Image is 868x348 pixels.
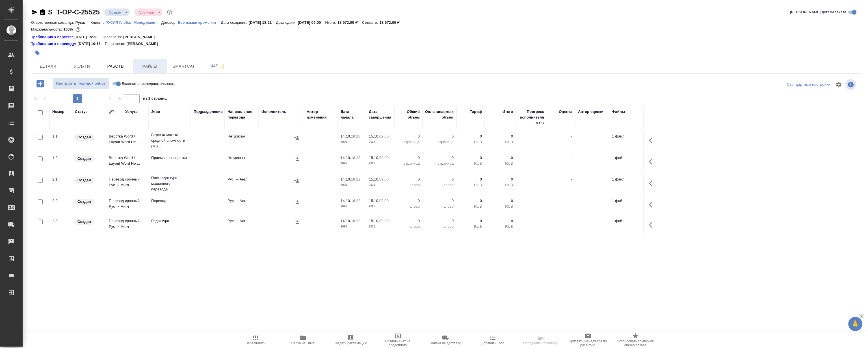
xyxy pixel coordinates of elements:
div: Создан [134,8,163,16]
button: Здесь прячутся важные кнопки [646,155,659,169]
button: Назначить [293,177,301,185]
div: Заказ еще не согласован с клиентом, искать исполнителей рано [73,198,103,206]
p: Дата создания: [221,20,248,25]
p: страница [397,139,420,145]
div: 1.2 [52,155,69,161]
p: Создан [77,156,91,162]
p: слово [425,224,454,229]
p: 2025 [369,224,391,229]
div: Автор оценки [578,109,603,115]
p: К оплате: [362,20,380,25]
p: 15.10, [369,199,379,203]
p: слово [397,182,420,188]
p: Верстка макета средней сложности (MS ... [151,132,188,149]
p: Приемка разверстки [151,155,188,161]
p: 0 [459,198,482,204]
p: 0 [459,218,482,224]
button: Скопировать ссылку для ЯМессенджера [31,9,38,16]
div: Итого [503,109,513,115]
div: Тариф [470,109,482,115]
p: 15.10, [369,219,379,223]
p: 0 [459,177,482,182]
p: страница [425,161,454,166]
button: 🙏 [848,317,862,331]
button: Назначить [293,218,301,227]
p: 2025 [369,161,391,166]
p: RUB [488,224,513,229]
p: 18:23 [351,134,360,138]
p: 15.10, [369,156,379,160]
p: 2025 [369,182,391,188]
p: Редактура [151,218,188,224]
button: Здесь прячутся важные кнопки [646,134,659,147]
div: Создан [104,8,130,16]
p: 14.10, [341,219,351,223]
p: Создан [77,219,91,225]
button: Срочный [137,10,156,15]
button: Скопировать ссылку [39,9,46,16]
p: [PERSON_NAME] [123,34,159,40]
span: Работы [102,63,129,70]
button: Сгруппировать [109,109,114,115]
p: 1 файл [612,198,640,204]
td: Перевод срочный Рус → Англ [106,195,148,215]
button: Добавить работу [33,78,48,89]
p: Создан [77,177,91,183]
a: - [571,134,572,138]
p: 14.10, [341,134,351,138]
p: RUB [488,139,513,145]
p: 14.10, [341,199,351,203]
p: 18:23 [351,156,360,160]
p: RUB [488,182,513,188]
p: RUB [459,224,482,229]
p: Создан [77,199,91,205]
p: Проверено: [105,41,127,47]
p: 0 [397,218,420,224]
div: Заказ еще не согласован с клиентом, искать исполнителей рано [73,218,103,226]
p: Договор: [161,20,178,25]
div: Этап [151,109,160,115]
p: 0 [397,155,420,161]
p: слово [425,204,454,209]
div: 1.1 [52,134,69,139]
p: 0 [425,155,454,161]
p: 100% [63,27,74,31]
p: Итого: [325,20,337,25]
div: Дата начала [341,109,363,120]
p: 15.10, [369,177,379,181]
p: RUB [488,161,513,166]
p: Проверено: [102,34,124,40]
p: Постредактура машинного перевода [151,175,188,192]
button: Настроить порядок работ [53,78,109,89]
a: Требования к верстке: [31,34,74,40]
div: Оплачиваемый объем [425,109,454,120]
p: Клиент: [91,20,105,25]
p: слово [397,204,420,209]
p: 1 файл [612,155,640,161]
div: split button [785,80,832,89]
a: - [571,156,572,160]
p: 18 972,00 ₽ [380,20,404,25]
p: 09:00 [379,199,389,203]
div: Заказ еще не согласован с клиентом, искать исполнителей рано [73,177,103,184]
td: Рус → Англ [225,195,259,215]
div: Подразделение [194,109,223,115]
p: Перевод [151,198,188,204]
p: RUB [488,204,513,209]
button: Назначить [293,155,301,164]
p: [DATE] 15:38 [74,34,102,40]
div: 2.2 [52,198,69,204]
button: Создан [107,10,123,15]
span: Включить последовательность [122,81,176,87]
span: Настроить таблицу [832,78,845,91]
p: 2025 [369,204,391,209]
p: 0 [488,134,513,139]
td: Рус → Англ [225,215,259,235]
span: Посмотреть информацию [845,79,857,90]
p: RUB [459,161,482,166]
p: 09:00 [379,156,389,160]
span: из 1 страниц [143,95,167,103]
p: 14.10, [341,177,351,181]
td: Перевод срочный Рус → Англ [106,215,148,235]
span: [PERSON_NAME] детали заказа [790,9,846,15]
